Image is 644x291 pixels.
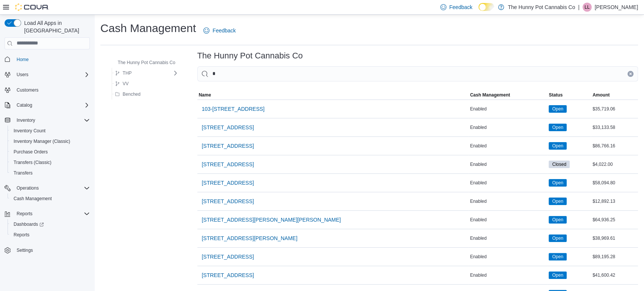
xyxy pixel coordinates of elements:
[14,159,51,165] span: Transfers (Classic)
[11,147,51,156] a: Purchase Orders
[14,101,90,110] span: Catalog
[17,117,35,123] span: Inventory
[552,179,563,186] span: Open
[212,27,235,34] span: Feedback
[11,158,90,167] span: Transfers (Classic)
[591,234,638,243] div: $38,969.61
[5,51,90,276] nav: Complex example
[11,137,90,146] span: Inventory Manager (Classic)
[14,85,90,95] span: Customers
[549,198,566,205] span: Open
[11,194,55,203] a: Cash Management
[578,3,579,12] p: |
[552,235,563,242] span: Open
[199,194,257,209] button: [STREET_ADDRESS]
[549,161,569,168] span: Closed
[202,142,254,150] span: [STREET_ADDRESS]
[17,72,28,78] span: Users
[14,196,52,202] span: Cash Management
[17,185,39,191] span: Operations
[11,126,49,135] a: Inventory Count
[199,231,301,246] button: [STREET_ADDRESS][PERSON_NAME]
[199,138,257,153] button: [STREET_ADDRESS]
[552,142,563,149] span: Open
[197,66,638,81] input: This is a search bar. As you type, the results lower in the page will automatically filter.
[15,3,49,11] img: Cova
[8,230,93,240] button: Reports
[591,178,638,187] div: $58,094.80
[469,271,547,280] div: Enabled
[549,105,566,113] span: Open
[11,126,90,135] span: Inventory Count
[14,184,90,193] span: Operations
[202,234,298,242] span: [STREET_ADDRESS][PERSON_NAME]
[14,116,38,125] button: Inventory
[11,158,54,167] a: Transfers (Classic)
[508,3,575,12] p: The Hunny Pot Cannabis Co
[478,3,494,11] input: Dark Mode
[199,249,257,264] button: [STREET_ADDRESS]
[11,137,73,146] a: Inventory Manager (Classic)
[549,253,566,260] span: Open
[14,246,36,255] a: Settings
[469,90,547,100] button: Cash Management
[2,183,93,193] button: Operations
[11,147,90,156] span: Purchase Orders
[202,253,254,260] span: [STREET_ADDRESS]
[123,91,140,97] span: Benched
[591,104,638,113] div: $35,719.06
[469,123,547,132] div: Enabled
[200,23,238,38] a: Feedback
[14,86,41,95] a: Customers
[14,245,90,255] span: Settings
[591,252,638,261] div: $89,195.28
[2,100,93,110] button: Catalog
[591,215,638,224] div: $64,936.25
[14,149,48,155] span: Purchase Orders
[584,3,589,12] span: LL
[8,157,93,168] button: Transfers (Classic)
[591,123,638,132] div: $33,133.58
[197,51,303,60] h3: The Hunny Pot Cannabis Co
[2,69,93,80] button: Users
[14,70,90,79] span: Users
[547,90,591,100] button: Status
[112,79,132,88] button: VV
[17,102,32,108] span: Catalog
[8,147,93,157] button: Purchase Orders
[14,116,90,125] span: Inventory
[14,184,42,193] button: Operations
[549,92,563,98] span: Status
[552,216,563,223] span: Open
[199,101,268,116] button: 103-[STREET_ADDRESS]
[469,104,547,113] div: Enabled
[552,106,563,112] span: Open
[199,120,257,135] button: [STREET_ADDRESS]
[469,252,547,261] div: Enabled
[100,21,196,36] h1: Cash Management
[8,193,93,204] button: Cash Management
[11,168,90,178] span: Transfers
[14,55,90,64] span: Home
[199,157,257,172] button: [STREET_ADDRESS]
[8,168,93,178] button: Transfers
[549,271,566,279] span: Open
[17,87,38,93] span: Customers
[199,92,211,98] span: Name
[14,55,32,64] a: Home
[552,272,563,279] span: Open
[14,232,29,238] span: Reports
[123,70,132,76] span: THP
[107,58,178,67] button: The Hunny Pot Cannabis Co
[469,215,547,224] div: Enabled
[11,220,47,229] a: Dashboards
[552,124,563,131] span: Open
[202,198,254,205] span: [STREET_ADDRESS]
[199,268,257,283] button: [STREET_ADDRESS]
[591,141,638,150] div: $86,766.16
[21,19,90,34] span: Load All Apps in [GEOGRAPHIC_DATA]
[470,92,510,98] span: Cash Management
[549,142,566,150] span: Open
[14,209,35,218] button: Reports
